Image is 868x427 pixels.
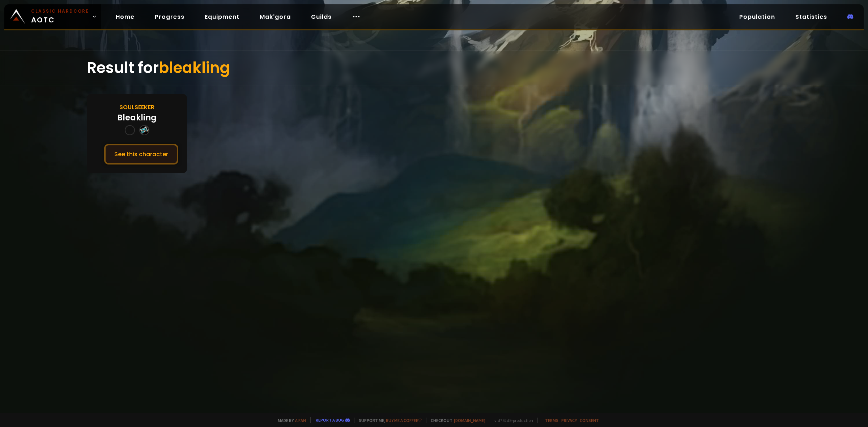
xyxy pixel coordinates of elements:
[305,9,337,24] a: Guilds
[490,418,533,423] span: v. d752d5 - production
[454,418,485,423] a: [DOMAIN_NAME]
[790,9,833,24] a: Statistics
[580,418,599,423] a: Consent
[119,103,154,112] div: Soulseeker
[159,57,230,78] span: bleakling
[149,9,190,24] a: Progress
[354,418,422,423] span: Support me,
[110,9,140,24] a: Home
[31,8,89,14] small: Classic Hardcore
[316,417,344,423] a: Report a bug
[87,51,781,85] div: Result for
[426,418,485,423] span: Checkout
[104,144,178,165] button: See this character
[386,418,422,423] a: Buy me a coffee
[199,9,245,24] a: Equipment
[545,418,558,423] a: Terms
[254,9,297,24] a: Mak'gora
[273,418,306,423] span: Made by
[733,9,781,24] a: Population
[561,418,577,423] a: Privacy
[31,8,89,25] span: AOTC
[117,112,157,124] div: Bleakling
[295,418,306,423] a: a fan
[4,4,101,29] a: Classic HardcoreAOTC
